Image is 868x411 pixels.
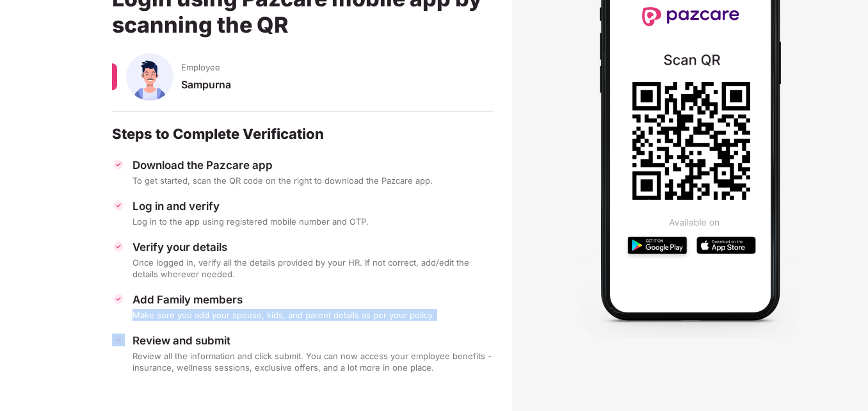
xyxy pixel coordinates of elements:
div: Download the Pazcare app [133,158,493,172]
img: svg+xml;base64,PHN2ZyBpZD0iVGljay0zMngzMiIgeG1sbnM9Imh0dHA6Ly93d3cudzMub3JnLzIwMDAvc3ZnIiB3aWR0aD... [112,158,125,171]
img: svg+xml;base64,PHN2ZyBpZD0iVGljay0zMngzMiIgeG1sbnM9Imh0dHA6Ly93d3cudzMub3JnLzIwMDAvc3ZnIiB3aWR0aD... [112,293,125,305]
img: svg+xml;base64,PHN2ZyBpZD0iVGljay0zMngzMiIgeG1sbnM9Imh0dHA6Ly93d3cudzMub3JnLzIwMDAvc3ZnIiB3aWR0aD... [112,199,125,212]
div: Make sure you add your spouse, kids, and parent details as per your policy. [133,309,493,321]
div: Review and submit [133,334,493,348]
div: Log in to the app using registered mobile number and OTP. [133,216,493,227]
img: svg+xml;base64,PHN2ZyBpZD0iVGljay0zMngzMiIgeG1sbnM9Imh0dHA6Ly93d3cudzMub3JnLzIwMDAvc3ZnIiB3aWR0aD... [112,334,125,346]
div: Review all the information and click submit. You can now access your employee benefits - insuranc... [133,350,493,373]
img: svg+xml;base64,PHN2ZyBpZD0iU3BvdXNlX01hbGUiIHhtbG5zPSJodHRwOi8vd3d3LnczLm9yZy8yMDAwL3N2ZyIgeG1sbn... [126,53,173,101]
div: Verify your details [133,240,493,254]
span: Employee [181,61,220,73]
div: Once logged in, verify all the details provided by your HR. If not correct, add/edit the details ... [133,257,493,280]
div: Steps to Complete Verification [112,125,493,143]
img: svg+xml;base64,PHN2ZyBpZD0iVGljay0zMngzMiIgeG1sbnM9Imh0dHA6Ly93d3cudzMub3JnLzIwMDAvc3ZnIiB3aWR0aD... [112,240,125,253]
div: Add Family members [133,293,493,307]
div: To get started, scan the QR code on the right to download the Pazcare app. [133,175,493,186]
div: Sampurna [181,78,493,103]
div: Log in and verify [133,199,493,213]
